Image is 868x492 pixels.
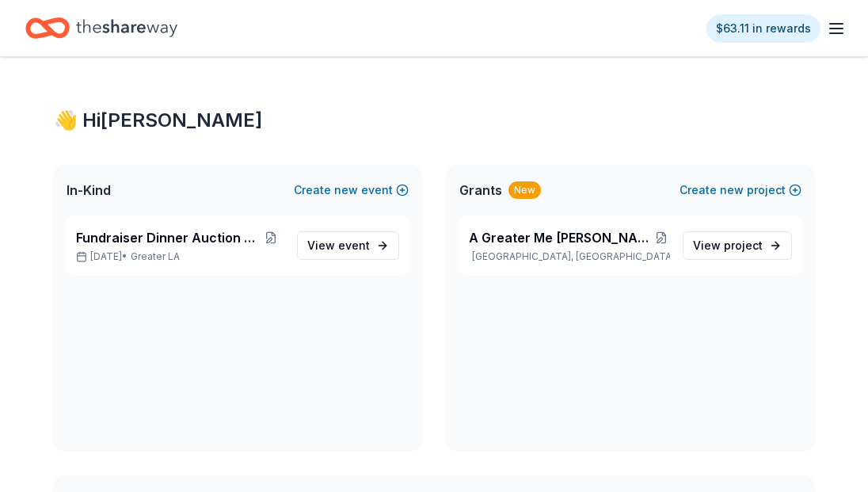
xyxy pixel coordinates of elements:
span: Fundraiser Dinner Auction & Raffle [76,228,258,247]
p: [DATE] • [76,250,284,263]
span: new [720,181,744,200]
a: Home [25,10,177,47]
span: new [334,181,358,200]
span: project [724,238,763,252]
span: Greater LA [131,250,180,263]
span: A Greater Me [PERSON_NAME] Youth Empowerment [469,228,652,247]
a: View event [297,231,399,260]
div: New [508,181,541,199]
span: Grants [459,181,502,200]
div: 👋 Hi [PERSON_NAME] [54,108,814,133]
button: Createnewproject [680,181,801,200]
a: $63.11 in rewards [706,14,820,43]
p: [GEOGRAPHIC_DATA], [GEOGRAPHIC_DATA] [469,250,670,263]
span: event [338,238,370,252]
span: View [693,236,763,255]
span: In-Kind [67,181,111,200]
a: View project [683,231,792,260]
button: Createnewevent [294,181,409,200]
span: View [307,236,370,255]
